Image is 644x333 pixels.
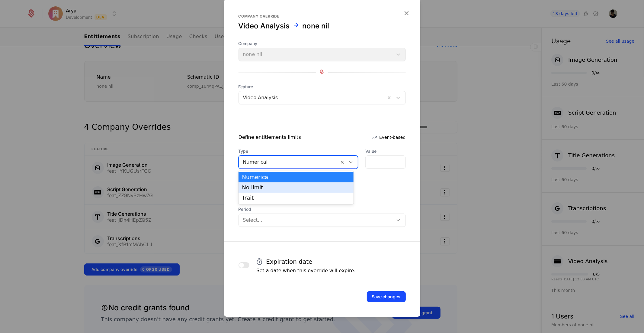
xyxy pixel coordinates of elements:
div: Numerical [242,175,350,180]
div: Trait [242,195,350,201]
div: Define entitlements limits [239,134,301,141]
button: Save changes [367,291,406,302]
h4: Expiration date [266,257,312,266]
span: Type [239,148,358,154]
div: No limit [242,185,350,190]
span: Period [239,206,406,212]
span: Company [239,41,406,47]
p: Set a date when this override will expire. [257,267,356,274]
div: none nil [303,21,329,31]
label: Value [365,148,405,154]
span: Event-based [379,134,405,140]
div: Video Analysis [239,21,290,31]
span: Feature [239,84,406,90]
div: Company override [239,14,406,19]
